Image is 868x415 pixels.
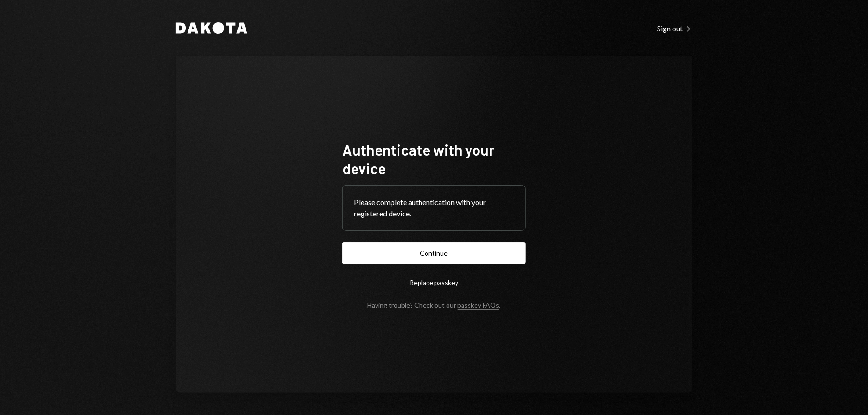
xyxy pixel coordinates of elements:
[458,301,499,310] a: passkey FAQs
[657,23,692,33] a: Sign out
[342,242,526,264] button: Continue
[342,140,526,178] h1: Authenticate with your device
[657,24,692,33] div: Sign out
[368,301,501,309] div: Having trouble? Check out our .
[354,197,514,219] div: Please complete authentication with your registered device.
[342,272,526,293] button: Replace passkey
